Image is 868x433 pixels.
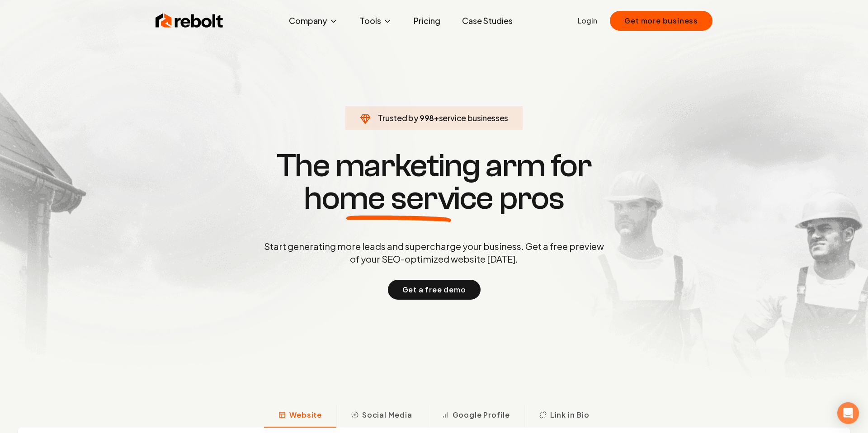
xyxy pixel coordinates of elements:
button: Get more business [610,11,712,31]
p: Start generating more leads and supercharge your business. Get a free preview of your SEO-optimiz... [262,240,606,265]
span: Trusted by [378,113,418,123]
span: Social Media [362,409,412,420]
button: Google Profile [427,404,524,428]
button: Social Media [336,404,427,428]
span: 998 [420,112,434,124]
span: Link in Bio [550,409,590,420]
span: home service [304,182,493,215]
a: Pricing [406,12,448,30]
h1: The marketing arm for pros [217,150,651,215]
span: + [434,113,439,123]
button: Company [282,12,345,30]
span: service businesses [439,113,509,123]
button: Get a free demo [388,280,481,300]
button: Website [264,404,336,428]
button: Tools [353,12,399,30]
a: Case Studies [455,12,520,30]
img: Rebolt Logo [156,12,223,30]
span: Google Profile [453,409,510,420]
a: Login [578,15,597,26]
button: Link in Bio [524,404,604,428]
div: Open Intercom Messenger [837,402,859,424]
span: Website [289,409,322,420]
